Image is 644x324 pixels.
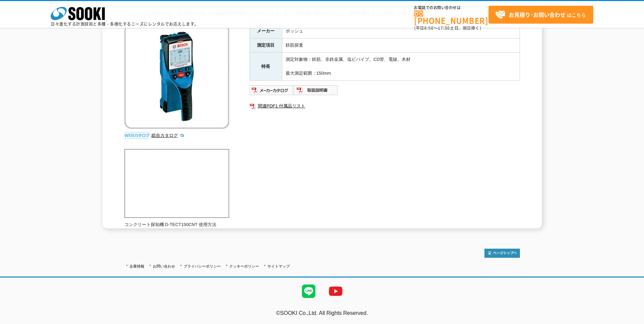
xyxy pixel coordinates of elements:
strong: お見積り･お問い合わせ [509,10,566,19]
p: コンクリート探知機 D-TECT150CNT 使用方法 [124,221,229,228]
span: (平日 ～ 土日、祝日除く) [414,25,481,31]
img: トップページへ [484,249,520,258]
img: コンクリート探知機 D-TECT150CNT型 [124,24,229,129]
td: ボッシュ [282,24,520,39]
th: 特長 [249,52,282,80]
a: お見積り･お問い合わせはこちら [488,6,593,24]
td: 測定対象物：鉄筋、非鉄金属、塩ビパイプ、CD管、電線、木材 最大測定範囲：150mm [282,52,520,80]
a: プライバシーポリシー [184,264,221,268]
th: メーカー [249,24,282,39]
img: YouTube [322,278,349,305]
a: 取扱説明書 [294,89,338,94]
img: 取扱説明書 [294,85,338,96]
th: 測定項目 [249,38,282,52]
span: 8:50 [424,25,434,31]
a: サイトマップ [267,264,290,268]
a: メーカーカタログ [249,89,294,94]
a: 総合カタログ [151,133,185,138]
td: 鉄筋探査 [282,38,520,52]
span: 17:30 [438,25,450,31]
a: 関連PDF1 付属品リスト [249,102,520,110]
a: お問い合わせ [153,264,175,268]
a: 企業情報 [129,264,144,268]
a: クッキーポリシー [229,264,259,268]
span: はこちら [495,10,586,20]
a: テストMail [618,317,644,323]
p: 日々進化する計測技術と多種・多様化するニーズにレンタルでお応えします。 [51,22,199,26]
img: メーカーカタログ [249,85,294,96]
span: お電話でのお問い合わせは [414,6,488,10]
img: LINE [295,278,322,305]
img: webカタログ [124,132,150,139]
a: [PHONE_NUMBER] [414,10,488,24]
